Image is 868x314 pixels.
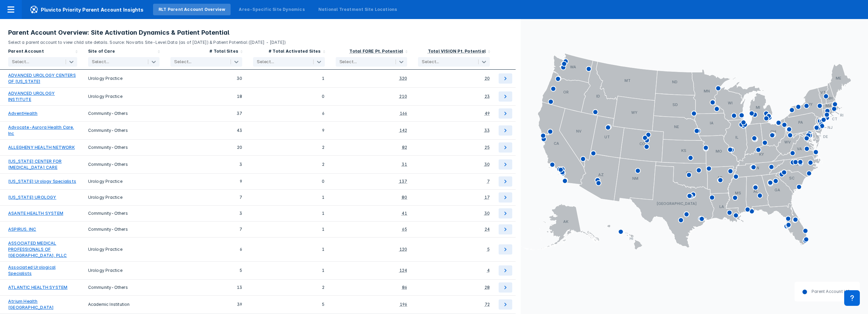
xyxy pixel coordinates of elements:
div: 30 [484,161,490,168]
div: 31 [402,161,407,168]
div: 137 [399,178,407,185]
div: Community-Others [88,142,160,153]
div: 20 [485,75,490,82]
div: 65 [402,226,407,232]
div: Urology Practice [88,192,160,203]
div: Urology Practice [88,72,160,85]
div: 120 [399,246,407,252]
div: 1 [253,72,325,85]
div: Total VISION Pt. Potential [428,49,486,54]
div: 142 [399,127,407,134]
div: 6 [253,108,325,119]
div: 25 [485,144,490,151]
div: 23 [485,93,490,100]
div: Contact Support [844,290,860,306]
div: National Treatment Site Locations [318,6,397,13]
a: ASSOCIATED MEDICAL PROFESSIONALS OF [GEOGRAPHIC_DATA], PLLC [8,240,77,259]
div: 49 [485,110,490,117]
div: 37 [170,108,242,119]
a: Associated Urological Specialists [8,264,77,277]
div: 320 [399,75,407,82]
span: Pluvicto Priority Parent Account Insights [22,5,152,14]
div: 5 [253,298,325,311]
div: Urology Practice [88,90,160,103]
div: 3 [170,158,242,171]
div: Sort [83,46,165,70]
dd: Parent Account HQ [807,289,850,295]
div: 0 [253,176,325,187]
div: 39 [170,298,242,311]
div: 210 [399,93,407,100]
div: Community-Others [88,158,160,171]
div: 82 [402,144,407,151]
div: 196 [400,301,407,308]
div: 86 [402,284,407,291]
a: ASANTE HEALTH SYSTEM [8,210,63,216]
div: 24 [485,226,490,232]
a: [US_STATE] Urology Specialists [8,178,76,185]
div: 9 [253,124,325,137]
div: 1 [253,192,325,203]
a: AdventHealth [8,110,37,117]
div: 2 [253,142,325,153]
div: 166 [400,110,407,117]
div: 5 [487,246,490,252]
div: 6 [170,240,242,259]
div: 17 [484,194,490,200]
div: Sort [248,46,330,70]
div: Sort [413,46,495,70]
div: Urology Practice [88,240,160,259]
a: Area-Specific Site Dynamics [233,4,310,15]
div: Area-Specific Site Dynamics [239,6,304,13]
a: ATLANTIC HEALTH SYSTEM [8,284,67,291]
div: 1 [253,264,325,277]
div: 2 [253,158,325,171]
div: 1 [253,224,325,234]
div: Urology Practice [88,264,160,277]
div: 5 [170,264,242,277]
a: ALLEGHENY HEALTH NETWORK [8,144,75,151]
a: Advocate-Aurora Health Care, Inc [8,124,77,137]
div: 4 [487,267,490,274]
div: 9 [170,176,242,187]
div: Community-Others [88,208,160,219]
a: ASPIRUS, INC [8,226,36,232]
div: Community-Others [88,282,160,293]
a: Atrium Health [GEOGRAPHIC_DATA] [8,298,77,311]
div: 7 [170,224,242,234]
div: Site of Care [88,48,115,56]
div: Sort [330,46,413,70]
div: Academic Institution [88,298,160,311]
div: 3 [170,208,242,219]
div: Total FORE Pt. Potential [349,49,403,54]
div: 0 [253,90,325,103]
div: 80 [402,194,407,200]
a: [US_STATE] CENTER FOR [MEDICAL_DATA] CARE [8,158,77,171]
div: Sort [165,46,248,70]
div: Parent Account [8,48,44,56]
a: RLT Parent Account Overview [153,4,231,15]
div: Urology Practice [88,176,160,187]
a: ADVANCED UROLOGY INSTITUTE [8,90,77,103]
div: # Total Sites [210,48,238,56]
div: 13 [170,282,242,293]
div: 72 [485,301,490,308]
div: 20 [170,142,242,153]
div: 18 [170,90,242,103]
div: Community-Others [88,224,160,234]
div: # Total Activated Sites [269,48,321,56]
a: ADVANCED UROLOGY CENTERS OF [US_STATE] [8,72,77,85]
div: 1 [253,208,325,219]
div: 7 [170,192,242,203]
div: 124 [399,267,407,274]
a: National Treatment Site Locations [313,4,403,15]
div: 1 [253,240,325,259]
h3: Parent Account Overview: Site Activation Dynamics & Patient Potential [8,29,513,37]
div: 41 [402,210,407,216]
p: Select a parent account to view child site details. Source: Novartis Site-Level Data (as of [DATE... [8,37,513,46]
div: RLT Parent Account Overview [158,6,225,13]
div: 30 [484,210,490,216]
div: 33 [484,127,490,134]
div: 43 [170,124,242,137]
div: 28 [485,284,490,291]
